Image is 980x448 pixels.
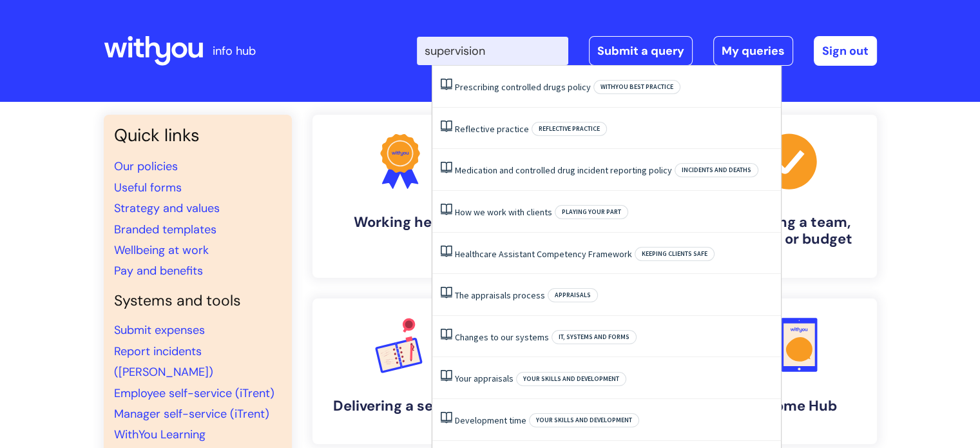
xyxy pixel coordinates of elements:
span: Reflective practice [532,122,607,136]
a: Submit a query [589,36,693,66]
a: Branded templates [114,222,216,237]
h3: Quick links [114,125,282,146]
h4: Welcome Hub [712,398,867,414]
h4: Working here [323,214,477,231]
a: Managing a team, building or budget [702,115,877,278]
p: info hub [213,41,256,61]
span: WithYou best practice [593,80,680,94]
a: Our policies [114,159,178,174]
a: WithYou Learning [114,427,206,442]
h4: Delivering a service [323,398,477,414]
span: Your skills and development [516,372,626,386]
h4: Managing a team, building or budget [712,214,867,248]
span: Playing your part [555,205,628,219]
a: Submit expenses [114,322,205,338]
a: Medication and controlled drug incident reporting policy [455,164,672,176]
h4: Systems and tools [114,292,282,310]
a: Changes to our systems [455,331,549,343]
a: Prescribing controlled drugs policy [455,81,591,93]
span: Incidents and deaths [675,163,758,177]
a: The appraisals process [455,289,545,301]
a: Strategy and values [114,200,220,216]
span: Keeping clients safe [635,247,715,261]
a: Reflective practice [455,123,529,135]
span: Your skills and development [529,413,639,427]
span: Appraisals [548,288,598,302]
a: Employee self-service (iTrent) [114,385,274,401]
input: Search [417,37,568,65]
span: IT, systems and forms [552,330,637,344]
a: Welcome Hub [702,298,877,444]
div: | - [417,36,877,66]
a: Useful forms [114,180,182,195]
a: Your appraisals [455,373,514,384]
a: Wellbeing at work [114,242,209,258]
a: Delivering a service [312,298,488,444]
a: Development time [455,414,526,426]
a: Manager self-service (iTrent) [114,406,269,422]
a: Healthcare Assistant Competency Framework [455,248,632,260]
a: Pay and benefits [114,263,203,278]
a: Report incidents ([PERSON_NAME]) [114,344,213,380]
a: Sign out [814,36,877,66]
a: Working here [312,115,488,278]
a: My queries [713,36,793,66]
a: How we work with clients [455,206,552,218]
